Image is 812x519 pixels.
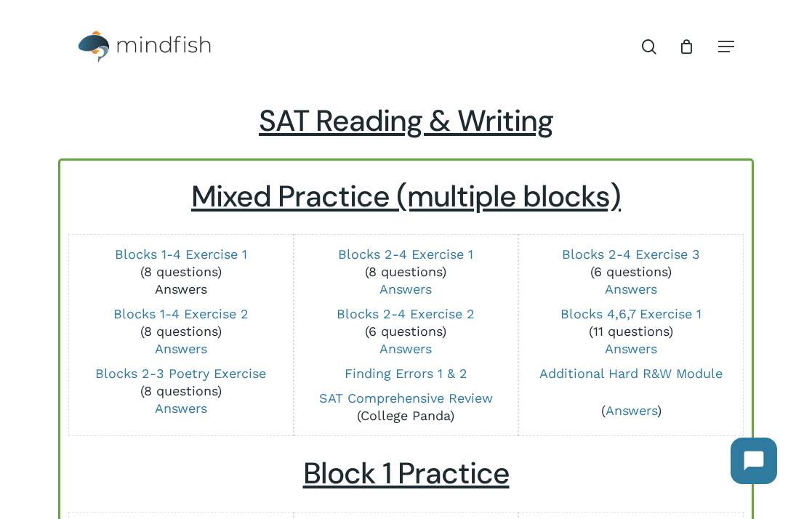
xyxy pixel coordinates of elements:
[560,306,702,321] a: Blocks 4,6,7 Exercise 1
[319,390,493,406] a: SAT Comprehensive Review
[716,423,792,499] iframe: Chatbot
[259,102,553,140] span: SAT Reading & Writing
[345,366,467,381] a: Finding Errors 1 & 2
[379,281,432,297] a: Answers
[303,454,510,493] u: Block 1 Practice
[539,366,723,381] a: Additional Hard R&W Module
[526,402,736,419] p: ( )
[76,305,286,358] p: (8 questions)
[301,305,511,358] p: (6 questions)
[301,390,511,425] p: (College Panda)
[605,341,657,356] a: Answers
[191,177,621,216] u: Mixed Practice (multiple blocks)
[379,341,432,356] a: Answers
[76,246,286,298] p: (8 questions)
[113,306,249,321] a: Blocks 1-4 Exercise 2
[76,365,286,417] p: (8 questions)
[338,246,473,262] a: Blocks 2-4 Exercise 1
[115,246,247,262] a: Blocks 1-4 Exercise 1
[155,401,207,416] a: Answers
[337,306,475,321] a: Blocks 2-4 Exercise 2
[678,39,694,55] a: Cart
[58,20,754,74] header: Main Menu
[526,246,736,298] p: (6 questions)
[605,281,657,297] a: Answers
[155,281,207,297] a: Answers
[718,39,734,54] a: Navigation Menu
[95,366,266,381] a: Blocks 2-3 Poetry Exercise
[606,403,657,418] a: Answers
[562,246,700,262] a: Blocks 2-4 Exercise 3
[526,305,736,358] p: (11 questions)
[301,246,511,298] p: (8 questions)
[155,341,207,356] a: Answers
